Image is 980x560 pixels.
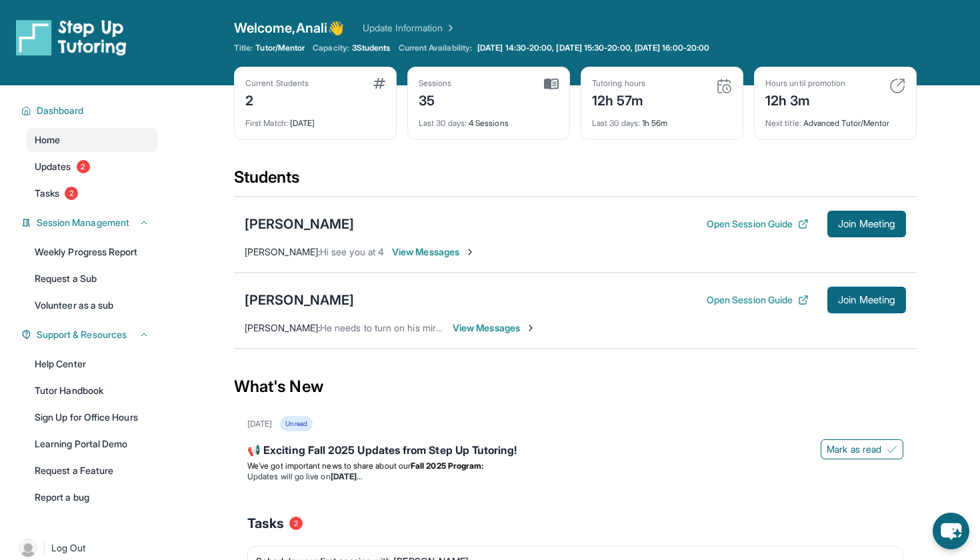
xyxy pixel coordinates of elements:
[27,128,157,152] a: Home
[245,89,309,110] div: 2
[707,217,809,231] button: Open Session Guide
[234,43,253,53] span: Title:
[19,539,37,557] img: user-img
[37,216,129,229] span: Session Management
[35,187,59,200] span: Tasks
[289,517,303,530] span: 2
[35,160,71,173] span: Updates
[234,357,917,416] div: What's New
[247,461,411,471] span: We’ve got important news to share about our
[411,461,483,471] strong: Fall 2025 Program:
[419,78,452,89] div: Sessions
[27,405,157,429] a: Sign Up for Office Hours
[27,155,157,179] a: Updates2
[443,21,456,35] img: Chevron Right
[331,471,362,481] strong: [DATE]
[16,19,127,56] img: logo
[716,78,732,94] img: card
[43,540,46,556] span: |
[245,118,288,128] span: First Match :
[65,187,78,200] span: 2
[419,89,452,110] div: 35
[77,160,90,173] span: 2
[313,43,349,53] span: Capacity:
[373,78,385,89] img: card
[765,89,845,110] div: 12h 3m
[280,416,312,431] div: Unread
[399,43,472,53] span: Current Availability:
[255,43,305,53] span: Tutor/Mentor
[477,43,709,53] span: [DATE] 14:30-20:00, [DATE] 15:30-20:00, [DATE] 16:00-20:00
[247,471,903,482] li: Updates will go live on
[889,78,905,94] img: card
[31,216,149,229] button: Session Management
[245,246,320,257] span: [PERSON_NAME] :
[707,293,809,307] button: Open Session Guide
[27,240,157,264] a: Weekly Progress Report
[827,287,906,313] button: Join Meeting
[27,181,157,205] a: Tasks2
[245,291,354,309] div: [PERSON_NAME]
[320,246,384,257] span: Hi see you at 4
[31,328,149,341] button: Support & Resources
[765,118,801,128] span: Next title :
[933,513,969,549] button: chat-button
[592,110,732,129] div: 1h 56m
[37,328,127,341] span: Support & Resources
[247,442,903,461] div: 📢 Exciting Fall 2025 Updates from Step Up Tutoring!
[245,110,385,129] div: [DATE]
[765,78,845,89] div: Hours until promotion
[352,43,391,53] span: 3 Students
[475,43,712,53] a: [DATE] 14:30-20:00, [DATE] 15:30-20:00, [DATE] 16:00-20:00
[27,432,157,456] a: Learning Portal Demo
[765,110,905,129] div: Advanced Tutor/Mentor
[419,118,467,128] span: Last 30 days :
[245,78,309,89] div: Current Students
[887,444,897,455] img: Mark as read
[27,379,157,403] a: Tutor Handbook
[592,78,645,89] div: Tutoring hours
[838,296,895,304] span: Join Meeting
[27,459,157,483] a: Request a Feature
[363,21,456,35] a: Update Information
[592,89,645,110] div: 12h 57m
[51,541,86,555] span: Log Out
[234,19,344,37] span: Welcome, Anali 👋
[453,321,536,335] span: View Messages
[544,78,559,90] img: card
[821,439,903,459] button: Mark as read
[838,220,895,228] span: Join Meeting
[31,104,149,117] button: Dashboard
[27,485,157,509] a: Report a bug
[27,267,157,291] a: Request a Sub
[320,322,473,333] span: He needs to turn on his mircophone
[247,419,272,429] div: [DATE]
[35,133,60,147] span: Home
[27,352,157,376] a: Help Center
[419,110,559,129] div: 4 Sessions
[592,118,640,128] span: Last 30 days :
[827,211,906,237] button: Join Meeting
[27,293,157,317] a: Volunteer as a sub
[245,322,320,333] span: [PERSON_NAME] :
[247,514,284,533] span: Tasks
[465,247,475,257] img: Chevron-Right
[234,167,917,196] div: Students
[827,443,881,456] span: Mark as read
[392,245,475,259] span: View Messages
[37,104,84,117] span: Dashboard
[525,323,536,333] img: Chevron-Right
[245,215,354,233] div: [PERSON_NAME]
